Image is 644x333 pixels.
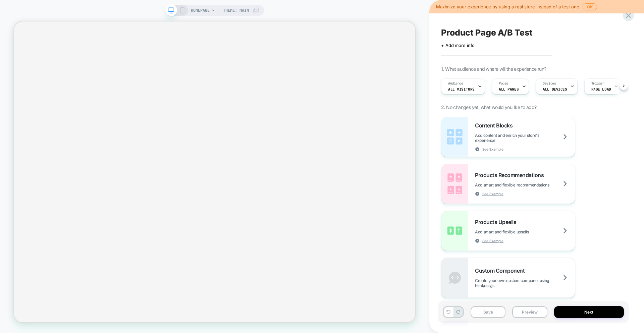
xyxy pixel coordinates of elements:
span: All Visitors [448,87,475,92]
span: Custom Component [475,267,528,274]
span: Create your own custom componet using html/css/js [475,278,575,288]
span: 1. What audience and where will the experience run? [441,66,546,72]
span: ALL PAGES [499,87,519,92]
span: ALL DEVICES [543,87,567,92]
span: Pages [499,81,508,86]
span: Content Blocks [475,122,516,129]
button: Save [471,306,505,318]
span: Devices [543,81,556,86]
span: Trigger [591,81,604,86]
span: + Add more info [441,43,475,48]
button: Preview [512,306,547,318]
span: Products Upsells [475,219,520,225]
span: Audience [448,81,463,86]
span: Add smart and flexible upsells [475,229,545,234]
span: Add smart and flexible recommendations [475,182,566,187]
span: Page Load [591,87,611,92]
span: 2. No changes yet, what would you like to add? [441,104,536,110]
span: HOMEPAGE [191,5,210,16]
span: Product Page A/B Test [441,27,533,38]
span: See Example [482,147,503,152]
span: Add content and enrich your store's experience [475,133,575,143]
span: See Example [482,191,503,196]
div: General [441,298,575,320]
button: OK [583,3,597,10]
span: Products Recommendations [475,172,547,178]
span: Theme: MAIN [223,5,249,16]
span: See Example [482,238,503,243]
button: Next [554,306,624,318]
